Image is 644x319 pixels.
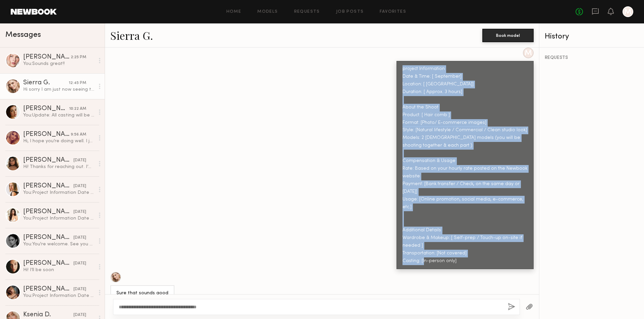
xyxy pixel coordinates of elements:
[73,260,86,267] div: [DATE]
[23,293,95,299] div: You: Project Information Date & Time: [ September] Location: [ [GEOGRAPHIC_DATA]] Duration: [ App...
[116,290,168,297] div: Sure that sounds good
[23,215,95,222] div: You: Project Information Date & Time: [ September] Location: [ [GEOGRAPHIC_DATA]] Duration: [ App...
[73,286,86,293] div: [DATE]
[5,31,41,39] span: Messages
[23,164,95,170] div: Hi! Thanks for reaching out. I’m potentially interested. Would you let me know the date of the sh...
[69,106,86,112] div: 10:22 AM
[23,54,71,61] div: [PERSON_NAME]
[545,56,639,60] div: REQUESTS
[73,183,86,189] div: [DATE]
[73,235,86,241] div: [DATE]
[71,54,86,61] div: 2:25 PM
[73,312,86,318] div: [DATE]
[23,105,69,112] div: [PERSON_NAME]
[294,10,320,14] a: Requests
[623,6,633,17] a: M
[482,29,534,42] button: Book model
[23,183,73,189] div: [PERSON_NAME]
[23,138,95,144] div: Hi, I hope you’re doing well. I just wanted to follow up and ask if you have any update for me re...
[73,157,86,164] div: [DATE]
[23,286,73,293] div: [PERSON_NAME]
[482,32,534,38] a: Book model
[226,10,241,14] a: Home
[23,260,73,267] div: [PERSON_NAME]
[23,112,95,118] div: You: Update: All casting will be on 9/11. Please let me know if you can come, and I can schedule ...
[73,209,86,215] div: [DATE]
[23,157,73,164] div: [PERSON_NAME]
[23,267,95,273] div: Hi! I’ll be soon
[336,10,364,14] a: Job Posts
[545,33,639,41] div: History
[23,241,95,247] div: You: You're welcome. See you next week!! Thank you
[69,80,86,86] div: 12:45 PM
[23,80,69,86] div: Sierra G.
[23,61,95,67] div: You: Sounds great!!
[23,209,73,215] div: [PERSON_NAME]
[23,312,73,318] div: Ksenia D.
[380,10,406,14] a: Favorites
[23,234,73,241] div: [PERSON_NAME]
[23,86,95,93] div: Hi sorry I am just now seeing this. Would tmw or [DATE] work for a casting
[402,65,528,265] div: project Information Date & Time: [ September] Location: [ [GEOGRAPHIC_DATA]] Duration: [ Approx. ...
[257,10,278,14] a: Models
[23,131,71,138] div: [PERSON_NAME]
[23,189,95,196] div: You: Project Information Date & Time: [ September] Location: [ [GEOGRAPHIC_DATA]] Duration: [ App...
[71,132,86,138] div: 9:56 AM
[110,28,153,43] a: Sierra G.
